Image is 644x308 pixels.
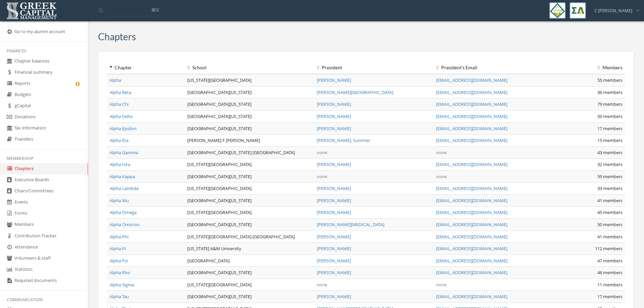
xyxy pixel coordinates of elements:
span: none [317,282,327,288]
a: [EMAIL_ADDRESS][DOMAIN_NAME] [436,221,507,228]
div: President 's Email [436,64,550,71]
a: [EMAIL_ADDRESS][DOMAIN_NAME] [436,209,507,215]
span: none [436,149,447,156]
a: [EMAIL_ADDRESS][DOMAIN_NAME] [436,125,507,132]
span: 11 members [597,282,622,288]
td: [GEOGRAPHIC_DATA][US_STATE] [185,170,314,183]
span: 46 members [597,269,622,276]
span: 41 members [597,197,622,204]
span: 43 members [597,149,622,156]
td: [US_STATE][GEOGRAPHIC_DATA] [185,183,314,195]
span: ⌘K [151,6,159,13]
a: Alpha Beta [110,89,131,95]
a: Alpha Omega [110,209,137,215]
a: [PERSON_NAME][MEDICAL_DATA] [317,221,384,228]
a: Alpha Sigma [110,282,134,288]
span: none [317,173,327,180]
span: none [317,149,327,156]
span: 55 members [597,77,622,83]
a: [EMAIL_ADDRESS][DOMAIN_NAME] [436,197,507,204]
td: [GEOGRAPHIC_DATA][US_STATE] [185,219,314,231]
a: Alpha [110,77,121,83]
a: [PERSON_NAME][GEOGRAPHIC_DATA] [317,89,393,95]
span: 45 members [597,209,622,215]
a: Alpha Psi [110,258,128,264]
span: 59 members [597,173,622,180]
span: 32 members [597,161,622,167]
span: 33 members [597,185,622,191]
a: [EMAIL_ADDRESS][DOMAIN_NAME] [436,185,507,191]
a: Alpha Gamma [110,149,138,156]
span: 79 members [597,101,622,107]
a: [PERSON_NAME] [317,293,351,300]
a: [PERSON_NAME] [317,161,351,167]
span: 36 members [597,89,622,95]
a: [EMAIL_ADDRESS][DOMAIN_NAME] [436,234,507,240]
a: [PERSON_NAME] [317,258,351,264]
a: [PERSON_NAME] [317,125,351,132]
span: 47 members [597,258,622,264]
a: Alpha Mu [110,197,129,204]
a: [PERSON_NAME] [317,101,351,107]
a: Alpha Lambda [110,185,139,191]
a: [EMAIL_ADDRESS][DOMAIN_NAME] [436,258,507,264]
a: [EMAIL_ADDRESS][DOMAIN_NAME] [436,89,507,95]
span: C [PERSON_NAME] [594,7,632,14]
a: Alpha Pi [110,245,126,252]
div: President [317,64,431,71]
a: Alpha Chi [110,101,128,107]
a: [EMAIL_ADDRESS][DOMAIN_NAME] [436,101,507,107]
a: [EMAIL_ADDRESS][DOMAIN_NAME] [436,269,507,276]
td: [PERSON_NAME] F [PERSON_NAME] [185,135,314,147]
span: 50 members [597,221,622,228]
a: [EMAIL_ADDRESS][DOMAIN_NAME] [436,293,507,300]
a: [PERSON_NAME] [317,269,351,276]
span: none [436,282,447,288]
a: Alpha Omicron [110,221,140,228]
td: [GEOGRAPHIC_DATA][US_STATE] [185,122,314,135]
a: [EMAIL_ADDRESS][DOMAIN_NAME] [436,137,507,143]
div: Members [555,64,622,71]
a: Alpha Iota [110,161,130,167]
a: Alpha Phi [110,234,128,240]
td: [GEOGRAPHIC_DATA][US_STATE] [185,86,314,98]
a: Alpha Rho [110,269,130,276]
td: [GEOGRAPHIC_DATA][US_STATE] [185,110,314,122]
a: [PERSON_NAME] [317,185,351,191]
td: [GEOGRAPHIC_DATA][US_STATE] [185,194,314,207]
a: [PERSON_NAME], Summer [317,137,370,143]
a: [EMAIL_ADDRESS][DOMAIN_NAME] [436,113,507,119]
h3: Chapters [98,31,136,42]
span: 17 members [597,125,622,132]
a: Alpha Epsilon [110,125,137,132]
span: 50 members [597,113,622,119]
td: [GEOGRAPHIC_DATA][US_STATE] [GEOGRAPHIC_DATA] [185,146,314,159]
td: [GEOGRAPHIC_DATA][US_STATE] [185,98,314,111]
td: [US_STATE][GEOGRAPHIC_DATA] [185,74,314,86]
span: none [436,173,447,180]
a: Alpha Delta [110,113,133,119]
a: [PERSON_NAME] [317,234,351,240]
td: [US_STATE] A&M University [185,243,314,255]
a: [PERSON_NAME] [317,77,351,83]
span: 41 members [597,234,622,240]
td: [GEOGRAPHIC_DATA] [185,255,314,267]
a: Alpha Kappa [110,173,135,180]
a: [PERSON_NAME] [317,113,351,119]
span: 112 members [595,245,622,252]
td: [US_STATE][GEOGRAPHIC_DATA] [185,279,314,291]
span: 15 members [597,137,622,143]
a: [PERSON_NAME] [317,209,351,215]
td: [GEOGRAPHIC_DATA][US_STATE] [185,267,314,279]
a: [EMAIL_ADDRESS][DOMAIN_NAME] [436,161,507,167]
div: C [PERSON_NAME] [590,2,639,14]
span: 17 members [597,293,622,300]
a: Alpha Tau [110,293,129,300]
a: [EMAIL_ADDRESS][DOMAIN_NAME] [436,77,507,83]
td: [US_STATE][GEOGRAPHIC_DATA] [GEOGRAPHIC_DATA] [185,231,314,243]
div: Chapter [110,64,182,71]
td: [US_STATE][GEOGRAPHIC_DATA] [185,159,314,171]
td: [GEOGRAPHIC_DATA][US_STATE] [185,291,314,303]
td: [US_STATE][GEOGRAPHIC_DATA] [185,207,314,219]
a: Alpha Eta [110,137,128,143]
